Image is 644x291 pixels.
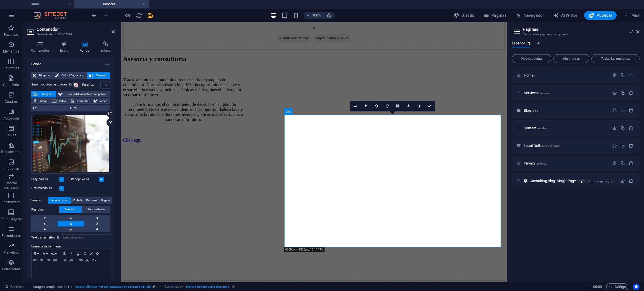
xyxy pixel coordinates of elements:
span: Haz clic para abrir la página [524,144,560,148]
i: Al redimensionar, ajustar el nivel de zoom automáticamente para ajustarse al dispositivo elegido. [326,13,332,18]
span: Haz clic para abrir la página [524,91,550,95]
span: Añadir elementos [156,12,190,20]
span: Mapa [39,98,48,104]
button: Unordered List [61,257,68,264]
button: Colors [88,250,94,257]
div: Duplicar [620,161,625,166]
p: Colecciones [2,267,20,271]
button: Underline (Ctrl+U) [75,250,81,257]
span: Contiene [86,197,97,204]
input: Texto alternativo... [61,234,110,241]
div: Home/ [522,73,609,77]
p: Encabezado [2,200,21,204]
span: /privacy [536,162,546,165]
span: Nueva página [514,57,549,60]
span: Pegar portapapeles [193,12,230,20]
span: Todas las opciones [594,57,637,60]
label: Tamaño [30,197,48,204]
h2: Contenedor [37,27,115,32]
p: Cuadros [5,99,18,104]
h4: Fondo [75,41,96,53]
button: Strikethrough [81,250,88,257]
button: Contiene [84,197,99,204]
div: Duplicar [620,73,625,78]
button: Color / Degradado [53,72,87,79]
span: Más [623,13,639,18]
p: Formularios [2,233,20,238]
button: Font Size [49,250,58,257]
label: Receptivo [71,176,99,183]
div: Privacy/privacy [522,161,609,165]
p: Marketing [3,250,19,255]
button: 100% [304,12,323,19]
p: Tablas [6,133,16,137]
span: Vimeo [99,98,109,104]
span: Haz clic para abrir la página [524,126,548,130]
span: Código [609,283,626,290]
span: HTML [39,105,108,111]
button: Código [606,283,628,290]
div: Duplicar [620,143,625,148]
label: Parallax [82,83,100,86]
label: Texto alternativo [31,234,61,241]
button: save [147,12,153,19]
button: Italic (Ctrl+I) [68,250,75,257]
button: Imagen [31,91,56,97]
a: Girar 90° a la izquierda [371,101,382,111]
div: Duplicar [620,90,625,95]
div: Contact/contact [522,126,609,130]
span: Control deslizante de imágenes [64,91,108,97]
button: Más [621,11,641,20]
span: Diseño [454,13,475,18]
button: Portada [71,197,84,204]
label: Lazyload [31,176,59,183]
span: Elemento [94,72,108,79]
i: Este elemento es un preajuste personalizable [153,285,155,288]
button: AI Writer [551,11,580,20]
h4: Fondo [27,58,115,68]
button: YouTube [69,98,91,104]
p: Contenido [3,83,19,87]
button: Ninguno [31,72,53,79]
h4: Estilo [56,41,75,53]
button: Publicar [584,11,617,20]
button: Abrir todas [553,54,589,63]
button: Mapa [31,98,50,104]
span: Haz clic para seleccionar y doble clic para editar [164,283,183,290]
div: Duplicar [620,108,625,113]
button: Vimeo [91,98,110,104]
div: Diseño (Ctrl+Alt+Y) [451,11,477,20]
a: Modo de recorte [361,101,371,111]
p: Elementos [3,49,19,54]
span: . text-and-background-background [185,283,229,290]
span: Haz clic para abrir la página [524,108,538,113]
span: AI Writer [553,13,577,18]
div: Eliminar [629,126,633,130]
span: Publicar [589,13,612,18]
div: Eliminar [629,178,633,183]
p: Columnas [3,66,19,70]
p: Accordion [3,116,19,121]
i: Deshacer: Cambiar imagen (Ctrl+Z) [91,12,98,19]
div: La página principal no puede eliminarse [629,73,633,78]
div: % [102,82,110,88]
div: Eliminar [629,161,633,166]
div: Eliminar [629,108,633,113]
nav: breadcrumb [33,283,235,290]
button: HTML [91,257,98,264]
button: Original [99,197,112,204]
div: Configuración [612,143,617,148]
span: Haz clic para abrir la página [524,161,546,165]
h4: Services [74,1,149,7]
div: Configuración [612,161,617,166]
h6: Tiempo de la sesión [587,283,602,290]
button: Align Left [32,257,38,264]
div: Eliminar [629,143,633,148]
a: Confirmar ( Ctrl ⏎ ) [424,101,435,111]
span: Español (7) [512,40,530,48]
a: Selecciona archivos del administrador de archivos, de la galería de fotos o carga archivo(s) [350,101,361,111]
span: Ninguno [38,72,51,79]
div: Legal Notice/legal-notice [522,144,609,147]
span: /legal-notice [545,144,560,147]
span: /contact [537,127,548,130]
